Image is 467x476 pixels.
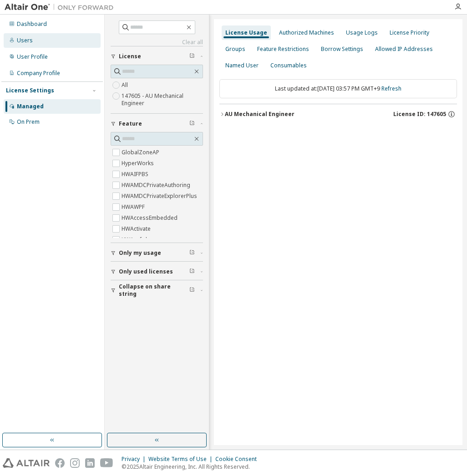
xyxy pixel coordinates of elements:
[381,85,401,92] a: Refresh
[321,46,363,53] div: Borrow Settings
[225,62,259,69] div: Named User
[111,46,203,66] button: License
[148,456,215,463] div: Website Terms of Use
[122,80,130,91] label: All
[122,180,192,191] label: HWAMDCPrivateAuthoring
[119,268,173,275] span: Only used licenses
[55,458,65,468] img: facebook.svg
[122,463,262,471] p: © 2025 Altair Engineering, Inc. All Rights Reserved.
[219,104,457,124] button: AU Mechanical EngineerLicense ID: 147605
[119,283,189,298] span: Collapse on share string
[122,158,156,169] label: HyperWorks
[122,234,151,245] label: HWAcufwh
[17,37,33,44] div: Users
[70,458,80,468] img: instagram.svg
[17,118,40,126] div: On Prem
[122,169,150,180] label: HWAIFPBS
[257,46,309,53] div: Feature Restrictions
[111,114,203,134] button: Feature
[85,458,95,468] img: linkedin.svg
[393,111,446,118] span: License ID: 147605
[111,262,203,282] button: Only used licenses
[375,46,433,53] div: Allowed IP Addresses
[17,103,44,110] div: Managed
[270,62,307,69] div: Consumables
[225,29,267,36] div: License Usage
[189,287,195,294] span: Clear filter
[17,70,60,77] div: Company Profile
[189,249,195,257] span: Clear filter
[122,223,152,234] label: HWActivate
[111,39,203,46] a: Clear all
[119,120,142,127] span: Feature
[225,111,294,118] div: AU Mechanical Engineer
[100,458,113,468] img: youtube.svg
[215,456,262,463] div: Cookie Consent
[122,213,179,223] label: HWAccessEmbedded
[17,53,48,61] div: User Profile
[5,3,118,12] img: Altair One
[122,456,148,463] div: Privacy
[3,458,50,468] img: altair_logo.svg
[189,268,195,275] span: Clear filter
[6,87,54,94] div: License Settings
[122,191,199,202] label: HWAMDCPrivateExplorerPlus
[122,147,161,158] label: GlobalZoneAP
[219,79,457,98] div: Last updated at: [DATE] 03:57 PM GMT+9
[390,29,429,36] div: License Priority
[189,53,195,60] span: Clear filter
[111,243,203,263] button: Only my usage
[119,249,161,257] span: Only my usage
[225,46,245,53] div: Groups
[111,280,203,300] button: Collapse on share string
[119,53,141,60] span: License
[279,29,334,36] div: Authorized Machines
[346,29,378,36] div: Usage Logs
[17,20,47,28] div: Dashboard
[189,120,195,127] span: Clear filter
[122,202,147,213] label: HWAWPF
[122,91,203,109] label: 147605 - AU Mechanical Engineer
